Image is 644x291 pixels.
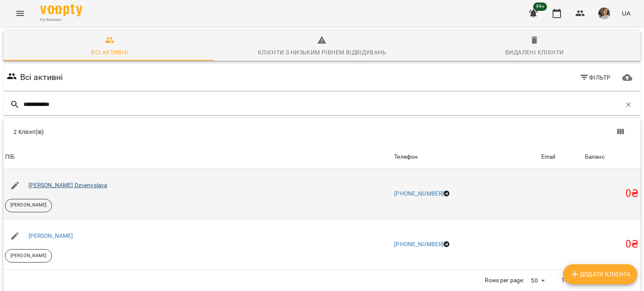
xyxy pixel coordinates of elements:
[541,152,556,162] div: Email
[561,276,582,285] p: 1-2 of 2
[585,238,639,251] h5: 0 ₴
[541,152,556,162] div: Sort
[485,276,524,285] p: Rows per page:
[394,152,418,162] div: Sort
[258,47,386,57] div: Клієнти з низьким рівнем відвідувань
[5,199,52,212] div: [PERSON_NAME]
[20,71,63,84] h6: Всі активні
[29,232,73,239] a: [PERSON_NAME]
[13,128,327,136] div: 2 Клієнт(ів)
[40,17,82,23] span: For Business
[533,3,547,11] span: 99+
[598,8,610,19] img: 32c0240b4d36dd2a5551494be5772e58.jpg
[10,252,47,260] p: [PERSON_NAME]
[585,152,605,162] div: Баланс
[29,182,107,188] a: [PERSON_NAME] Dzvenyslava
[91,47,128,57] div: Всі активні
[5,152,391,162] span: ПІБ
[10,3,30,23] button: Menu
[576,70,614,85] button: Фільтр
[618,5,634,21] button: UA
[394,241,444,247] a: [PHONE_NUMBER]
[570,269,631,279] span: Додати клієнта
[579,72,611,82] span: Фільтр
[505,47,563,57] div: Видалені клієнти
[610,122,631,142] button: Вигляд колонок
[563,264,637,284] button: Додати клієнта
[585,152,639,162] span: Баланс
[5,249,52,263] div: [PERSON_NAME]
[622,9,631,18] span: UA
[394,152,418,162] div: Телефон
[5,152,15,162] div: ПІБ
[541,152,582,162] span: Email
[40,4,82,16] img: Voopty Logo
[10,202,47,209] p: [PERSON_NAME]
[5,152,15,162] div: Sort
[585,187,639,200] h5: 0 ₴
[3,118,641,145] div: Table Toolbar
[394,152,538,162] span: Телефон
[527,275,548,287] div: 50
[394,190,444,197] a: [PHONE_NUMBER]
[585,152,605,162] div: Sort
